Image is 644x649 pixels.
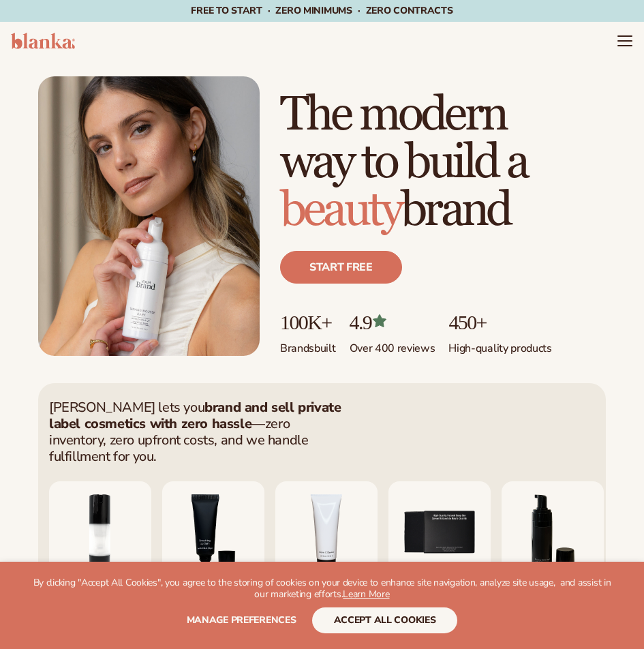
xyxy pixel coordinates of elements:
div: 2 / 9 [49,481,151,649]
span: Free to start · ZERO minimums · ZERO contracts [191,4,453,17]
p: High-quality products [448,333,551,356]
strong: brand and sell private label cosmetics with zero hassle [49,398,341,433]
div: 5 / 9 [388,481,491,649]
summary: Menu [617,33,633,49]
p: 450+ [448,311,551,333]
button: accept all cookies [312,607,458,633]
p: 4.9 [350,311,435,333]
span: Manage preferences [187,614,296,627]
div: 6 / 9 [502,481,604,649]
button: Manage preferences [187,607,296,633]
a: Learn More [343,588,389,601]
span: beauty [280,181,401,239]
img: Nature bar of soap. [388,481,491,584]
p: By clicking "Accept All Cookies", you agree to the storing of cookies on your device to enhance s... [27,577,617,601]
img: Foaming beard wash. [502,481,604,584]
div: 4 / 9 [275,481,378,649]
img: Smoothing lip balm. [162,481,264,584]
img: logo [11,33,75,49]
img: Moisturizing lotion. [49,481,151,584]
p: Brands built [280,333,336,356]
p: [PERSON_NAME] lets you —zero inventory, zero upfront costs, and we handle fulfillment for you. [49,399,342,465]
div: 3 / 9 [162,481,264,649]
p: Over 400 reviews [350,333,435,356]
img: Female holding tanning mousse. [38,76,260,356]
h1: The modern way to build a brand [280,91,606,235]
img: Vitamin c cleanser. [275,481,378,584]
p: 100K+ [280,311,336,333]
a: Start free [280,251,402,284]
